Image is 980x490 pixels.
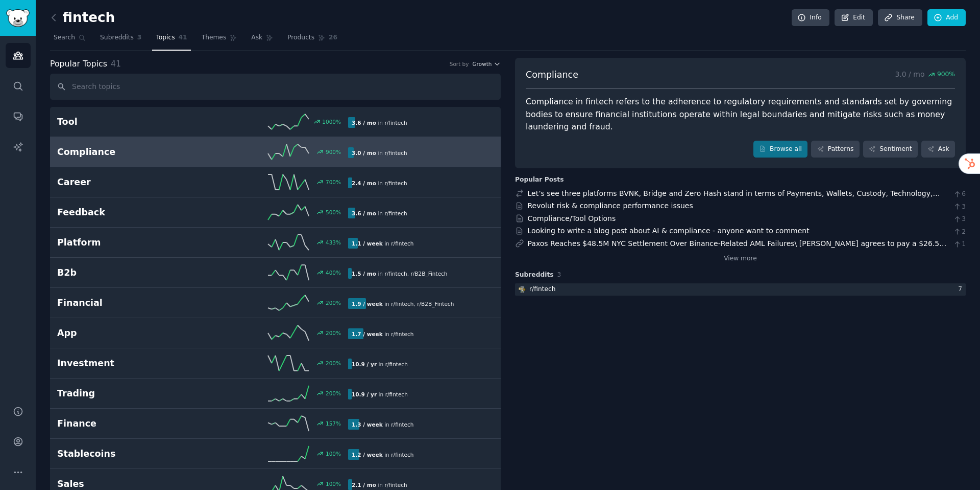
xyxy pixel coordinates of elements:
div: 7 [958,285,966,294]
span: 900 % [937,70,955,79]
div: 500 % [326,209,341,216]
span: 41 [179,33,187,42]
a: Investment200%10.9 / yrin r/fintech [50,348,501,378]
span: 1 [953,240,966,249]
a: Themes [198,30,241,51]
span: r/ fintech [391,301,413,307]
b: 3.6 / mo [352,210,376,216]
div: in [348,177,411,188]
div: in [348,328,417,339]
div: in [348,268,451,279]
span: r/ fintech [384,210,407,216]
span: r/ fintech [385,391,408,397]
h2: Platform [57,236,203,249]
a: Ask [248,30,277,51]
a: fintechr/fintech7 [515,283,966,296]
div: 100 % [326,450,341,457]
div: 200 % [326,299,341,306]
a: View more [724,254,757,263]
div: in [348,208,411,218]
a: Career700%2.4 / moin r/fintech [50,167,501,197]
a: Browse all [753,141,808,158]
h2: Finance [57,417,203,430]
span: Search [54,33,75,42]
h2: Investment [57,357,203,370]
span: r/ fintech [391,421,413,428]
a: Financial200%1.9 / weekin r/fintech,r/B2B_Fintech [50,288,501,318]
a: Info [792,9,829,27]
span: 3 [137,33,142,42]
span: r/ fintech [385,361,408,367]
span: 2 [953,228,966,237]
div: in [348,147,411,158]
span: Products [287,33,314,42]
a: Looking to write a blog post about AI & compliance - anyone want to comment [528,227,810,235]
b: 3.6 / mo [352,120,376,126]
span: 26 [329,33,337,42]
div: 433 % [326,239,341,246]
h2: Financial [57,297,203,309]
div: r/ fintech [529,285,556,294]
h2: Career [57,176,203,189]
span: 3 [953,215,966,224]
span: Subreddits [515,271,554,280]
a: Let’s see three platforms BVNK, Bridge and Zero Hash stand in terms of Payments, Wallets, Custody... [528,189,940,208]
span: r/ B2B_Fintech [417,301,454,307]
div: 200 % [326,390,341,397]
b: 1.3 / week [352,421,383,428]
h2: Tool [57,116,203,128]
span: r/ B2B_Fintech [410,271,447,277]
div: in [348,389,411,399]
a: Ask [921,141,955,158]
span: Compliance [526,69,578,81]
div: Sort by [450,60,469,68]
div: 1000 % [322,118,341,125]
span: r/ fintech [384,271,407,277]
span: r/ fintech [384,180,407,186]
div: Popular Posts [515,175,564,185]
a: B2b400%1.5 / moin r/fintech,r/B2B_Fintech [50,258,501,288]
div: 700 % [326,179,341,186]
div: in [348,449,417,460]
span: Popular Topics [50,58,107,71]
div: in [348,298,457,309]
span: 3 [953,203,966,212]
a: Trading200%10.9 / yrin r/fintech [50,378,501,409]
b: 1.5 / mo [352,271,376,277]
span: , [407,271,409,277]
div: in [348,238,417,249]
a: Feedback500%3.6 / moin r/fintech [50,197,501,228]
h2: App [57,327,203,340]
div: in [348,117,411,128]
b: 1.9 / week [352,301,383,307]
input: Search topics [50,74,501,100]
div: in [348,479,411,490]
span: Ask [251,33,262,42]
a: Revolut risk & compliance performance issues [528,202,693,210]
a: Products26 [284,30,341,51]
div: 200 % [326,329,341,337]
span: r/ fintech [384,482,407,488]
div: 157 % [326,420,341,427]
b: 2.4 / mo [352,180,376,186]
b: 2.1 / mo [352,482,376,488]
div: 400 % [326,269,341,276]
span: Themes [202,33,227,42]
span: 41 [111,59,121,69]
h2: Stablecoins [57,448,203,460]
img: GummySearch logo [6,9,30,27]
span: r/ fintech [391,331,413,337]
div: 900 % [326,148,341,155]
b: 10.9 / yr [352,391,377,397]
span: 3 [557,271,561,278]
span: r/ fintech [384,150,407,156]
div: 200 % [326,360,341,367]
a: Search [50,30,89,51]
b: 1.2 / week [352,452,383,458]
a: Tool1000%3.6 / moin r/fintech [50,107,501,137]
h2: Trading [57,387,203,400]
h2: B2b [57,266,203,279]
img: fintech [519,286,526,293]
span: r/ fintech [391,452,413,458]
span: r/ fintech [391,240,413,247]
